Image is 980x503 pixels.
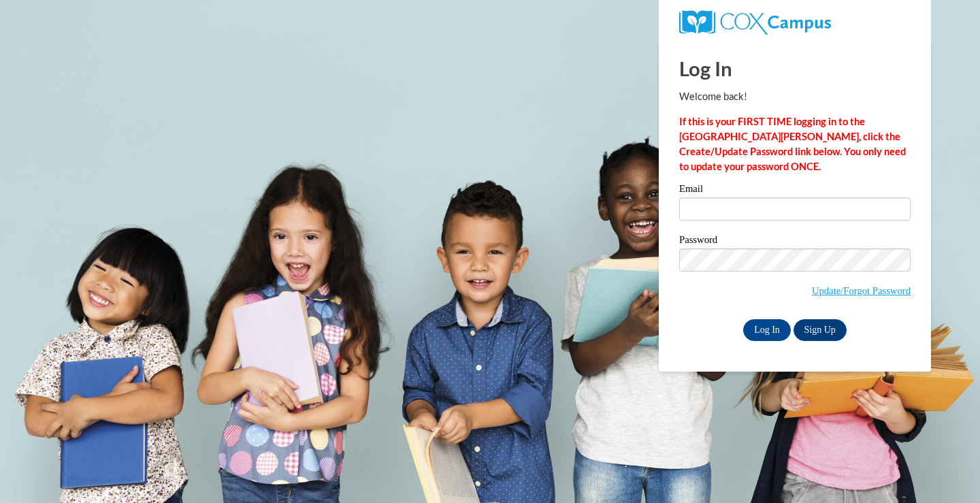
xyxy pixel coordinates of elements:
a: Sign Up [794,319,847,341]
label: Email [679,184,911,197]
input: Log In [743,319,791,341]
p: Welcome back! [679,89,911,104]
h1: Log In [679,54,911,82]
a: COX Campus [679,16,831,27]
label: Password [679,235,911,248]
strong: If this is your FIRST TIME logging in to the [GEOGRAPHIC_DATA][PERSON_NAME], click the Create/Upd... [679,116,906,172]
a: Update/Forgot Password [812,285,911,296]
img: COX Campus [679,10,831,35]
